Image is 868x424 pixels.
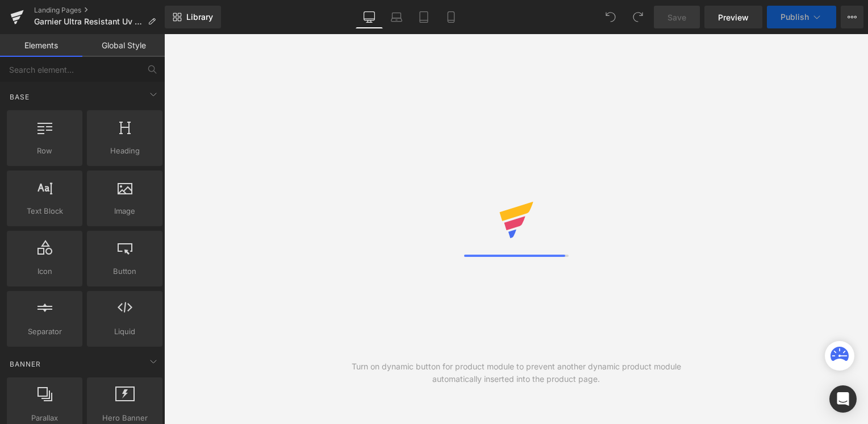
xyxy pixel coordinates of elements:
span: Banner [9,359,42,369]
button: Undo [599,6,622,28]
span: Liquid [90,326,159,338]
span: Hero Banner [90,412,159,424]
span: Button [90,265,159,277]
span: Icon [10,265,79,277]
button: Redo [627,6,649,28]
a: Mobile [437,6,465,28]
span: Image [90,205,159,217]
div: Turn on dynamic button for product module to prevent another dynamic product module automatically... [340,360,692,385]
a: Global Style [82,34,165,57]
span: Library [186,12,213,22]
a: Preview [704,6,762,28]
span: Save [667,11,686,23]
button: Publish [767,6,836,28]
a: Laptop [383,6,410,28]
span: Base [9,92,31,102]
a: Landing Pages [34,6,165,15]
span: Heading [90,145,159,157]
a: Desktop [356,6,383,28]
span: Garnier Ultra Resistant Uv Defender [34,17,143,26]
span: Separator [10,326,79,338]
div: Open Intercom Messenger [829,385,857,413]
span: Preview [718,11,749,23]
span: Publish [781,13,809,22]
button: More [841,6,863,28]
a: New Library [165,6,221,28]
span: Row [10,145,79,157]
span: Parallax [10,412,79,424]
span: Text Block [10,205,79,217]
a: Tablet [410,6,437,28]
